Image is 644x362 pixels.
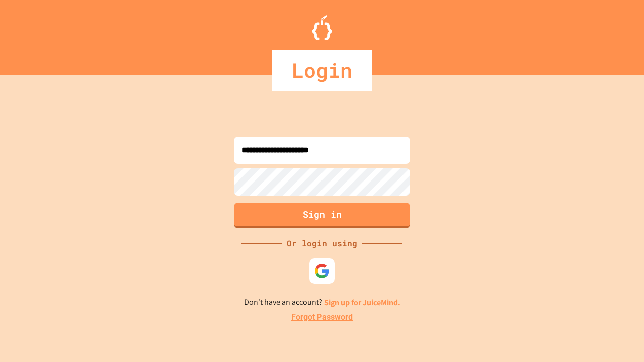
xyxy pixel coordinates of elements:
div: Login [272,50,372,90]
div: Or login using [282,237,362,249]
img: Logo.svg [312,15,332,40]
a: Forgot Password [291,311,353,323]
img: google-icon.svg [314,263,330,279]
p: Don't have an account? [244,296,400,309]
button: Sign in [234,203,410,228]
a: Sign up for JuiceMind. [324,297,400,308]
